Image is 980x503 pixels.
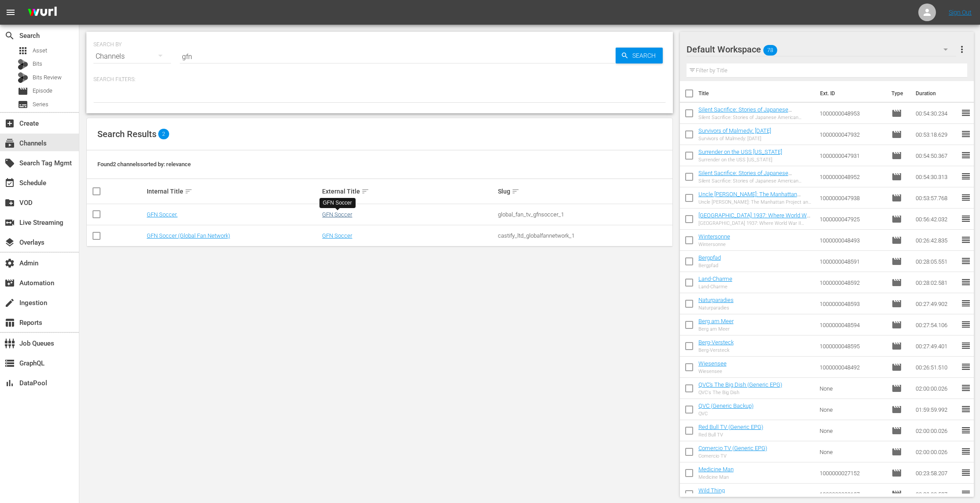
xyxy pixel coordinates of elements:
span: Episode [891,150,902,161]
div: castify_ltd_globalfannetwork_1 [498,232,671,239]
div: Wiesensee [698,369,727,374]
a: Berg-Versteck [698,339,734,346]
span: Episode [891,171,902,182]
span: Episode [891,362,902,373]
div: Bergpfad [698,263,721,268]
span: Episode [891,320,902,330]
td: 1000000048952 [816,166,888,187]
td: 1000000048594 [816,314,888,335]
div: External Title [322,186,495,197]
div: Comercio TV [698,453,767,459]
a: Wiesensee [698,360,727,367]
span: VOD [4,197,15,208]
span: Episode [891,489,902,499]
th: Type [886,81,910,106]
div: Internal Title [147,186,320,197]
span: Bits [33,60,42,68]
span: Episode [891,214,902,224]
td: 1000000047925 [816,209,888,230]
span: reorder [961,192,971,203]
td: 1000000048591 [816,251,888,272]
td: None [816,420,888,441]
span: Series [33,100,48,109]
span: Episode [891,129,902,140]
td: None [816,399,888,420]
span: Reports [4,317,15,328]
span: Ingestion [4,298,15,308]
td: 01:59:59.992 [912,399,961,420]
span: reorder [961,235,971,245]
span: reorder [961,361,971,372]
a: [GEOGRAPHIC_DATA] 1937: Where World War II Began [698,212,812,225]
span: reorder [961,404,971,414]
span: more_vert [957,44,967,55]
a: Naturparadies [698,297,734,303]
span: Episode [33,86,52,95]
td: 02:00:00.026 [912,378,961,399]
a: GFN Soccer [322,232,352,239]
td: None [816,378,888,399]
td: 00:54:30.313 [912,166,961,187]
td: 00:26:42.835 [912,230,961,251]
span: Episode [891,425,902,436]
span: Overlays [4,237,15,248]
span: sort [512,187,520,195]
a: Medicine Man [698,466,734,473]
a: Silent Sacrifice: Stories of Japanese American Incarceration - Part 2 [698,106,792,119]
span: reorder [961,129,971,139]
a: Survivors of Malmedy: [DATE] [698,127,771,134]
a: Wild Thing [698,487,725,494]
span: Search Tag Mgmt [4,158,15,168]
span: reorder [961,340,971,351]
span: sort [361,187,369,195]
span: Episode [891,298,902,309]
td: 00:23:58.207 [912,462,961,484]
span: Episode [891,193,902,203]
span: Series [18,99,28,110]
a: QVC (Generic Backup) [698,402,754,409]
span: GraphQL [4,358,15,369]
div: QVC's The Big Dish [698,390,782,395]
span: Asset [18,45,28,56]
div: Red Bull TV [698,432,763,438]
span: Episode [18,86,28,97]
span: Asset [33,46,47,55]
div: Naturparadies [698,305,734,311]
span: Episode [891,341,902,351]
span: Automation [4,278,15,288]
td: 1000000048492 [816,357,888,378]
span: Episode [891,235,902,246]
span: reorder [961,488,971,499]
span: Create [4,118,15,129]
th: Duration [910,81,963,106]
span: 78 [763,41,777,60]
a: Silent Sacrifice: Stories of Japanese American Incarceration - Part 1 [698,170,792,183]
div: Surrender on the USS [US_STATE] [698,157,782,163]
a: GFN Soccer. [147,211,178,218]
div: Silent Sacrifice: Stories of Japanese American Incarceration - Part 2 [698,115,813,120]
td: 00:26:51.510 [912,357,961,378]
span: Episode [891,277,902,288]
div: GFN Soccer [323,199,352,207]
td: 1000000048595 [816,335,888,357]
div: Channels [93,44,171,69]
div: global_fan_tv_gfnsoccer_1 [498,211,671,218]
button: Search [616,48,663,63]
span: Episode [891,468,902,478]
div: [GEOGRAPHIC_DATA] 1937: Where World War II Began [698,220,813,226]
td: 1000000047932 [816,124,888,145]
span: Episode [891,383,902,394]
a: Berg am Meer [698,318,734,324]
span: reorder [961,108,971,118]
span: Channels [4,138,15,149]
td: 00:27:49.401 [912,335,961,357]
span: reorder [961,277,971,287]
div: Land-Charme [698,284,732,290]
div: QVC [698,411,754,417]
span: Schedule [4,178,15,188]
span: Episode [891,404,902,415]
td: 00:54:50.367 [912,145,961,166]
span: menu [5,7,16,18]
a: Land-Charme [698,276,732,282]
span: reorder [961,383,971,393]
